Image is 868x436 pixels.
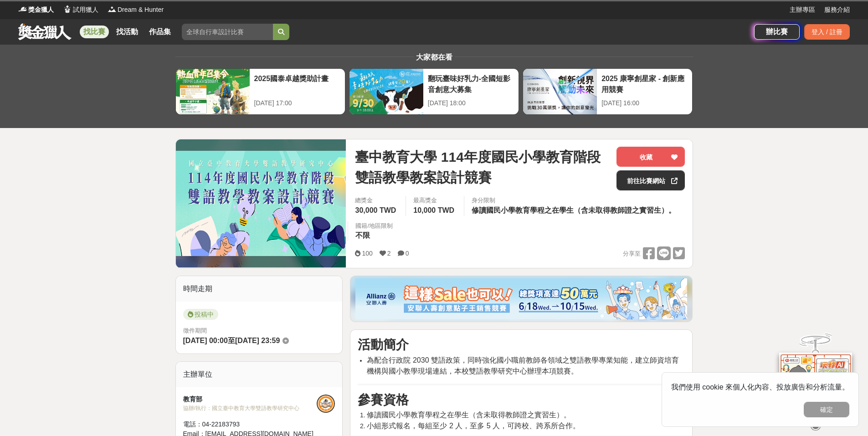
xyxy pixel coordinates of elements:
a: 服務介紹 [824,5,850,15]
a: 作品集 [145,26,175,38]
span: 最高獎金 [413,196,457,205]
span: [DATE] 23:59 [235,337,280,344]
span: 不限 [355,231,370,239]
a: 主辦專區 [790,5,815,15]
a: 前往比賽網站 [616,170,685,190]
div: 身分限制 [472,196,678,205]
span: 修讀國民小學教育學程之在學生（含未取得教師證之實習生）。 [472,206,676,214]
button: 確定 [804,402,849,417]
img: dcc59076-91c0-4acb-9c6b-a1d413182f46.png [355,278,687,319]
span: 30,000 TWD [355,206,396,214]
span: 0 [406,250,409,257]
a: 找比賽 [80,26,109,38]
input: 全球自行車設計比賽 [182,24,273,40]
div: 主辦單位 [176,362,343,387]
span: 10,000 TWD [413,206,454,214]
img: d2146d9a-e6f6-4337-9592-8cefde37ba6b.png [779,349,852,410]
span: 2 [387,250,391,257]
span: [DATE] 00:00 [183,337,228,344]
div: 教育部 [183,395,317,404]
a: 翻玩臺味好乳力-全國短影音創意大募集[DATE] 18:00 [349,68,519,115]
img: Cover Image [176,151,346,256]
strong: 參賽資格 [358,393,409,407]
span: 臺中教育大學 114年度國民小學教育階段雙語教學教案設計競賽 [355,147,609,188]
div: 協辦/執行： 國立臺中教育大學雙語教學研究中心 [183,404,317,412]
img: Logo [18,5,27,14]
span: 投稿中 [183,309,218,320]
span: 小組形式報名，每組至少 2 人，至多 5 人，可跨校、跨系所合作。 [367,422,580,430]
div: 電話： 04-22183793 [183,420,317,429]
img: Logo [63,5,72,14]
a: 2025國泰卓越獎助計畫[DATE] 17:00 [175,68,345,115]
img: Logo [108,5,117,14]
div: 2025國泰卓越獎助計畫 [254,73,340,94]
a: Logo獎金獵人 [18,5,54,15]
span: 我們使用 cookie 來個人化內容、投放廣告和分析流量。 [671,383,849,391]
div: [DATE] 16:00 [601,98,688,108]
span: 至 [228,337,235,344]
span: 徵件期間 [183,327,207,334]
a: LogoDream & Hunter [108,5,164,15]
div: 翻玩臺味好乳力-全國短影音創意大募集 [428,73,514,94]
span: 100 [362,250,372,257]
span: 總獎金 [355,196,398,205]
div: 時間走期 [176,276,343,302]
div: [DATE] 17:00 [254,98,340,108]
span: 為配合行政院 2030 雙語政策，同時強化國小職前教師各領域之雙語教學專業知能，建立師資培育機構與國小教學現場連結，本校雙語教學研究中心辦理本項競賽。 [367,356,678,375]
button: 收藏 [616,147,685,167]
a: 找活動 [113,26,142,38]
a: 辦比賽 [754,24,800,40]
span: 修讀國民小學教育學程之在學生（含未取得教師證之實習生）。 [367,411,571,419]
a: Logo試用獵人 [63,5,98,15]
div: [DATE] 18:00 [428,98,514,108]
div: 登入 / 註冊 [804,24,850,40]
span: 試用獵人 [73,5,98,15]
strong: 活動簡介 [358,338,409,352]
span: 分享至 [623,247,641,261]
a: 2025 康寧創星家 - 創新應用競賽[DATE] 16:00 [523,68,693,115]
span: 獎金獵人 [28,5,54,15]
div: 國籍/地區限制 [355,221,393,231]
div: 2025 康寧創星家 - 創新應用競賽 [601,73,688,94]
span: Dream & Hunter [118,5,164,15]
span: 大家都在看 [414,53,455,61]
